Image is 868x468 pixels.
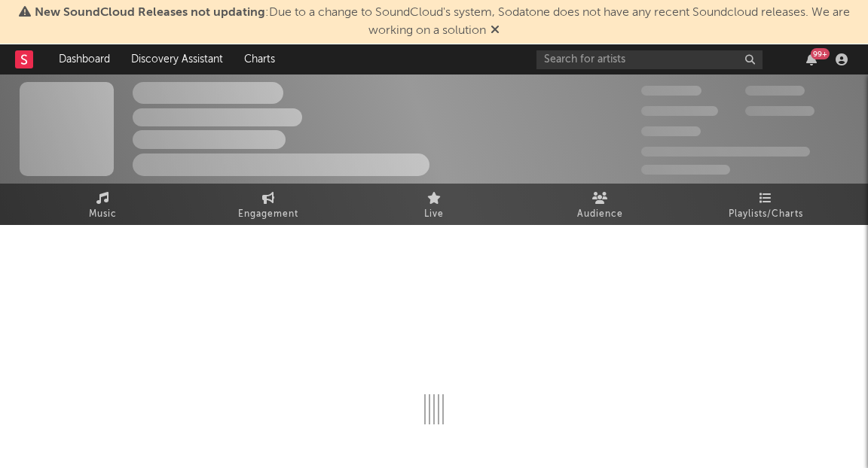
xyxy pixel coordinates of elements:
span: Jump Score: 85.0 [641,165,730,175]
a: Discovery Assistant [121,44,234,74]
a: Engagement [185,184,351,225]
span: Engagement [238,205,298,223]
span: Music [89,205,117,223]
span: New SoundCloud Releases not updating [35,7,265,19]
button: 99+ [806,53,817,65]
a: Music [20,184,185,225]
span: Live [424,205,444,223]
span: Audience [577,205,623,223]
span: 50,000,000 Monthly Listeners [641,147,810,157]
a: Playlists/Charts [683,184,848,225]
span: 1,000,000 [745,106,815,116]
a: Audience [517,184,683,225]
input: Search for artists [536,50,763,69]
span: 100,000 [745,86,805,96]
span: Dismiss [491,25,500,37]
span: 300,000 [641,86,701,96]
div: 99 + [811,48,830,59]
span: 100,000 [641,126,701,136]
a: Charts [234,44,286,74]
span: 50,000,000 [641,106,718,116]
span: Playlists/Charts [729,205,803,223]
a: Live [351,184,517,225]
a: Dashboard [48,44,121,74]
span: : Due to a change to SoundCloud's system, Sodatone does not have any recent Soundcloud releases. ... [35,7,850,37]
